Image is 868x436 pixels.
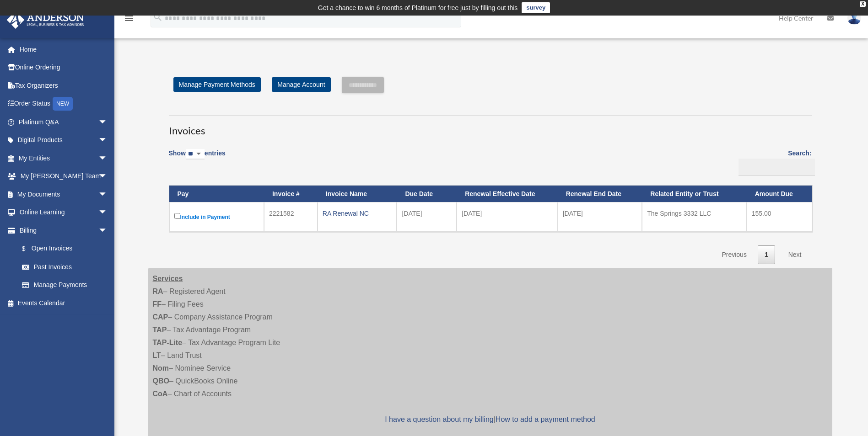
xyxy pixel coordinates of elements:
th: Renewal Effective Date: activate to sort column ascending [457,186,557,202]
td: 2221582 [264,202,318,232]
span: arrow_drop_down [98,185,117,204]
a: Past Invoices [13,258,117,276]
p: | [153,413,828,426]
div: close [860,1,866,7]
span: arrow_drop_down [98,203,117,222]
a: How to add a payment method [496,415,595,423]
a: Previous [715,245,753,264]
strong: CoA [153,390,168,398]
th: Invoice Name: activate to sort column ascending [318,186,397,202]
a: Platinum Q&Aarrow_drop_down [6,113,121,131]
a: Online Ordering [6,58,121,77]
a: My Entitiesarrow_drop_down [6,149,121,167]
span: arrow_drop_down [98,113,117,132]
a: My Documentsarrow_drop_down [6,185,121,203]
strong: CAP [153,313,168,321]
a: menu [124,16,135,24]
a: I have a question about my billing [385,415,493,423]
a: Manage Account [272,77,330,92]
div: NEW [53,97,73,111]
span: arrow_drop_down [98,131,117,150]
div: RA Renewal NC [323,207,392,220]
img: User Pic [847,11,861,25]
input: Include in Payment [174,213,180,219]
th: Renewal End Date: activate to sort column ascending [558,186,642,202]
strong: Services [153,275,183,282]
strong: Nom [153,364,169,372]
td: [DATE] [457,202,557,232]
th: Invoice #: activate to sort column ascending [264,186,318,202]
th: Amount Due: activate to sort column ascending [747,186,812,202]
strong: QBO [153,377,169,385]
a: Online Learningarrow_drop_down [6,203,121,222]
span: $ [27,243,32,255]
a: Events Calendar [6,294,121,312]
label: Search: [735,148,812,176]
a: survey [522,2,550,13]
i: search [153,12,163,22]
h3: Invoices [169,115,812,138]
td: [DATE] [397,202,457,232]
a: Digital Productsarrow_drop_down [6,131,121,149]
a: Tax Organizers [6,76,121,95]
strong: TAP [153,326,167,334]
label: Show entries [169,148,226,169]
strong: LT [153,351,161,359]
th: Pay: activate to sort column descending [169,186,264,202]
a: Manage Payments [13,276,117,294]
select: Showentries [186,149,205,160]
th: Related Entity or Trust: activate to sort column ascending [642,186,746,202]
input: Search: [739,159,815,176]
img: Anderson Advisors Platinum Portal [4,11,87,29]
a: Order StatusNEW [6,95,121,113]
th: Due Date: activate to sort column ascending [397,186,457,202]
a: 1 [758,245,775,264]
strong: TAP-Lite [153,339,183,346]
a: Home [6,40,121,58]
label: Include in Payment [174,211,259,223]
strong: FF [153,300,162,308]
span: arrow_drop_down [98,149,117,168]
span: arrow_drop_down [98,221,117,240]
span: arrow_drop_down [98,167,117,186]
td: [DATE] [558,202,642,232]
td: The Springs 3332 LLC [642,202,746,232]
i: menu [124,13,135,24]
a: Next [782,245,809,264]
a: Manage Payment Methods [173,77,261,92]
td: 155.00 [747,202,812,232]
a: Billingarrow_drop_down [6,221,117,239]
div: Get a chance to win 6 months of Platinum for free just by filling out this [318,2,518,13]
a: My [PERSON_NAME] Teamarrow_drop_down [6,167,121,186]
strong: RA [153,287,163,295]
a: $Open Invoices [13,239,112,258]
